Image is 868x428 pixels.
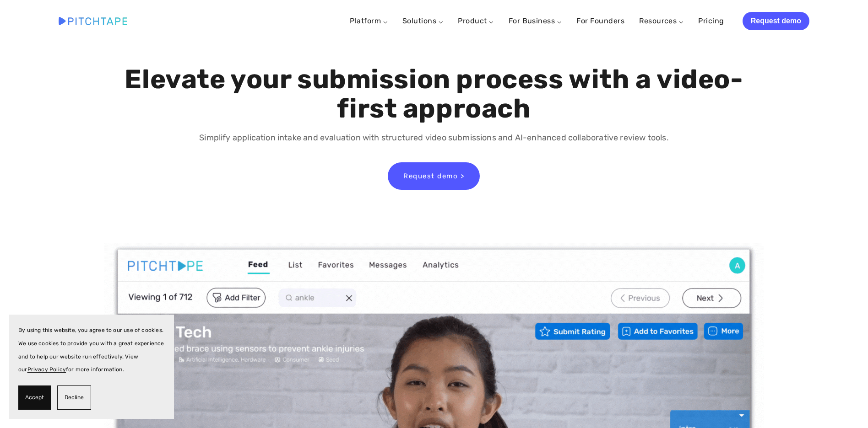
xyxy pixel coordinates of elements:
button: Accept [18,385,51,410]
a: Pricing [698,13,724,29]
a: For Business ⌵ [509,16,562,25]
a: Solutions ⌵ [402,16,443,25]
span: Decline [65,391,84,404]
button: Decline [57,385,91,410]
img: Pitchtape | Video Submission Management Software [59,17,127,25]
p: By using this website, you agree to our use of cookies. We use cookies to provide you with a grea... [18,324,165,376]
a: Request demo > [388,162,480,190]
a: Platform ⌵ [350,16,388,25]
h1: Elevate your submission process with a video-first approach [122,65,745,123]
a: Product ⌵ [458,16,494,25]
p: Simplify application intake and evaluation with structured video submissions and AI-enhanced coll... [122,131,745,144]
a: For Founders [576,13,624,29]
a: Privacy Policy [27,366,66,373]
a: Resources ⌵ [639,16,684,25]
section: Cookie banner [9,315,174,419]
a: Request demo [743,12,809,30]
span: Accept [25,391,44,404]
